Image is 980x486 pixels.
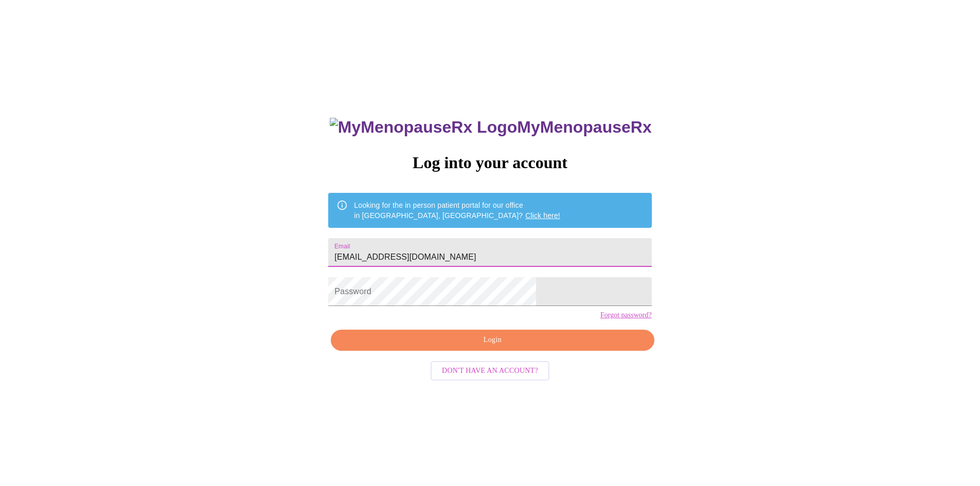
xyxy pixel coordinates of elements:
[518,285,530,298] keeper-lock: Open Keeper Popup
[328,153,651,172] h3: Log into your account
[442,365,538,377] span: Don't have an account?
[331,330,654,351] button: Login
[428,365,552,374] a: Don't have an account?
[343,334,642,347] span: Login
[330,118,652,137] h3: MyMenopauseRx
[330,118,517,137] img: MyMenopauseRx Logo
[600,311,652,319] a: Forgot password?
[431,361,549,381] button: Don't have an account?
[525,211,560,220] a: Click here!
[354,196,560,225] div: Looking for the in person patient portal for our office in [GEOGRAPHIC_DATA], [GEOGRAPHIC_DATA]?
